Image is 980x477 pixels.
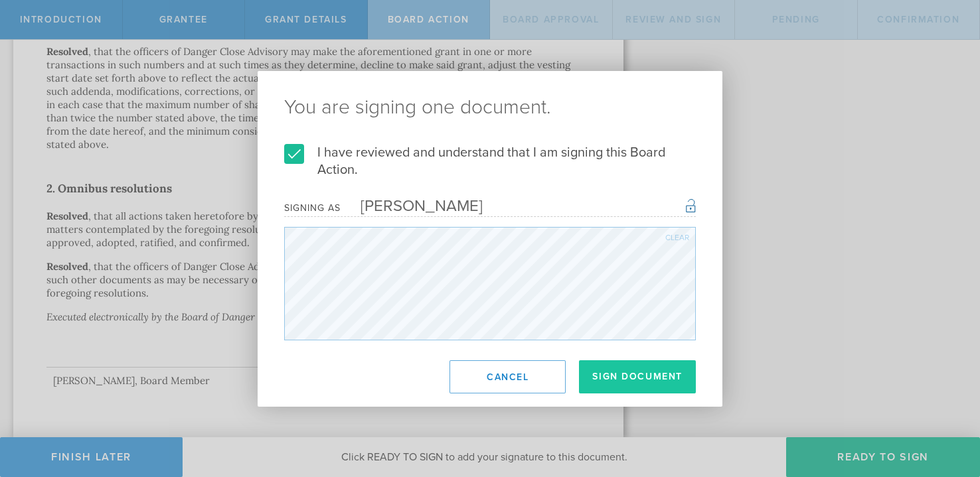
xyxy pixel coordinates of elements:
[284,144,696,178] label: I have reviewed and understand that I am signing this Board Action.
[449,360,566,393] button: Cancel
[284,202,341,214] div: Signing as
[284,98,696,117] ng-pluralize: You are signing one document.
[579,360,696,393] button: Sign Document
[341,196,483,216] div: [PERSON_NAME]
[914,374,980,437] iframe: Chat Widget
